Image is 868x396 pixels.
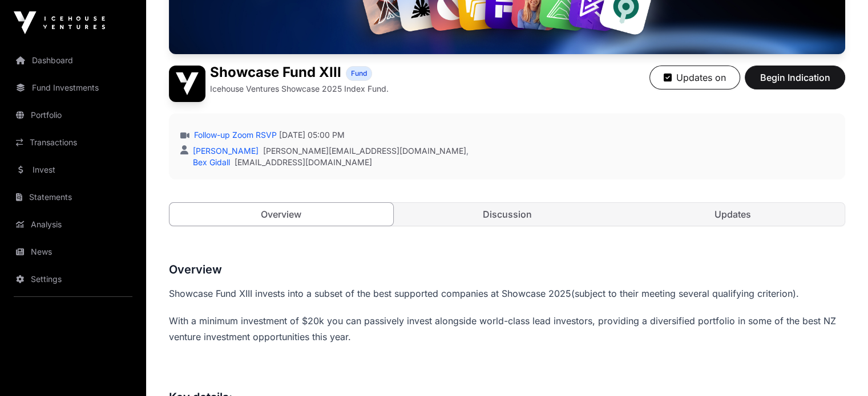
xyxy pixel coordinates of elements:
nav: Tabs [169,203,845,226]
a: Dashboard [9,48,137,73]
div: , [191,145,469,157]
a: Bex Gidall [191,157,230,167]
span: Begin Indication [759,71,831,84]
span: Showcase Fund XIII invests into a subset of the best supported companies at Showcase 2025 [169,288,571,299]
img: Icehouse Ventures Logo [14,11,105,34]
iframe: Chat Widget [811,341,868,396]
span: [DATE] 05:00 PM [279,129,345,141]
a: Settings [9,267,137,292]
a: Statements [9,185,137,210]
a: Follow-up Zoom RSVP [192,129,277,141]
a: Discussion [395,203,619,226]
button: Begin Indication [745,66,845,89]
a: Invest [9,157,137,182]
a: Fund Investments [9,75,137,100]
a: [EMAIL_ADDRESS][DOMAIN_NAME] [235,157,372,168]
a: Transactions [9,130,137,155]
a: Analysis [9,212,137,237]
h1: Showcase Fund XIII [210,66,341,81]
a: [PERSON_NAME] [191,146,259,156]
a: Updates [621,203,845,226]
a: Portfolio [9,103,137,128]
p: Icehouse Ventures Showcase 2025 Index Fund. [210,83,389,95]
a: News [9,239,137,264]
img: Showcase Fund XIII [169,66,205,102]
h3: Overview [169,260,845,279]
button: Updates on [649,66,740,89]
a: Overview [169,202,394,226]
p: (subject to their meeting several qualifying criterion). [169,285,845,301]
a: [PERSON_NAME][EMAIL_ADDRESS][DOMAIN_NAME] [263,145,466,157]
p: With a minimum investment of $20k you can passively invest alongside world-class lead investors, ... [169,313,845,345]
a: Begin Indication [745,77,845,88]
span: Fund [351,69,367,78]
